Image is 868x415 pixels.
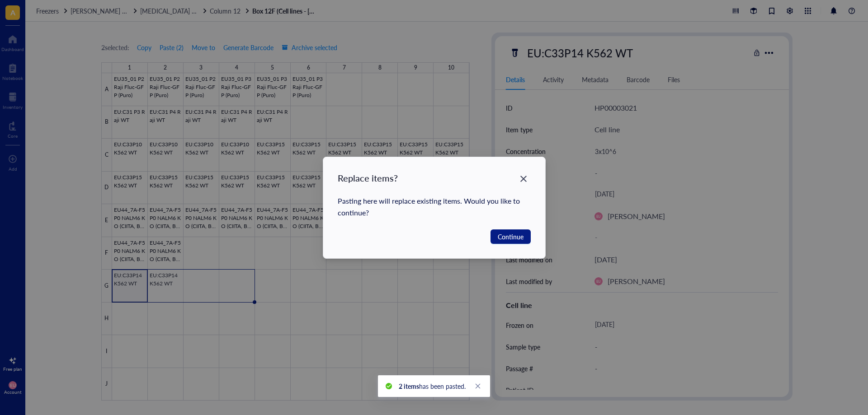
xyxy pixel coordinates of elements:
[473,381,483,391] a: Close
[338,195,531,219] div: Pasting here will replace existing items. Would you like to continue?
[497,232,523,242] span: Continue
[490,229,530,244] button: Continue
[516,172,530,186] button: Close
[516,173,530,184] span: Close
[338,172,398,184] div: Replace items?
[475,383,481,389] span: close
[399,382,466,391] span: has been pasted.
[399,382,419,391] b: 2 items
